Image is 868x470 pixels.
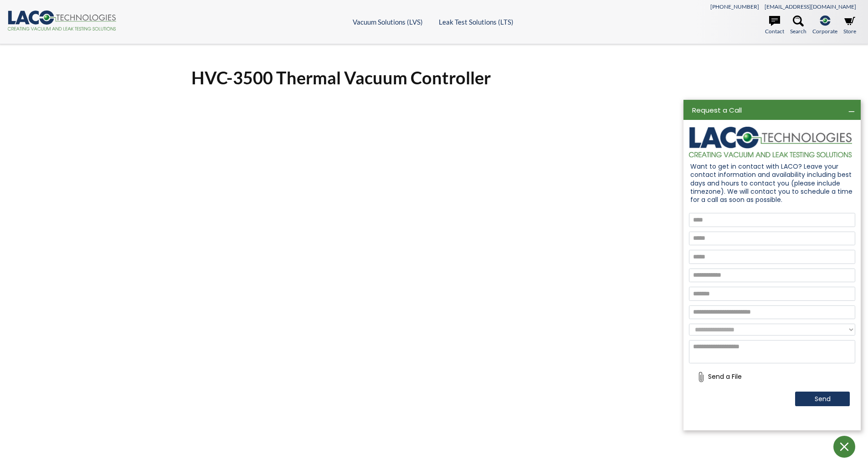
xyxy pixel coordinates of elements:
[439,18,514,26] a: Leak Test Solutions (LTS)
[191,67,677,89] h1: HVC-3500 Thermal Vacuum Controller
[812,27,837,36] span: Corporate
[710,3,759,10] a: [PHONE_NUMBER]
[683,160,861,207] div: Want to get in contact with LACO? Leave your contact information and availability including best ...
[790,15,806,36] a: Search
[688,105,843,115] div: Request a Call
[843,15,856,36] a: Store
[765,3,856,10] a: [EMAIL_ADDRESS][DOMAIN_NAME]
[765,15,784,36] a: Contact
[689,127,852,157] img: logo
[353,18,423,26] a: Vacuum Solutions (LVS)
[845,104,856,115] div: Minimize
[795,392,850,406] button: Send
